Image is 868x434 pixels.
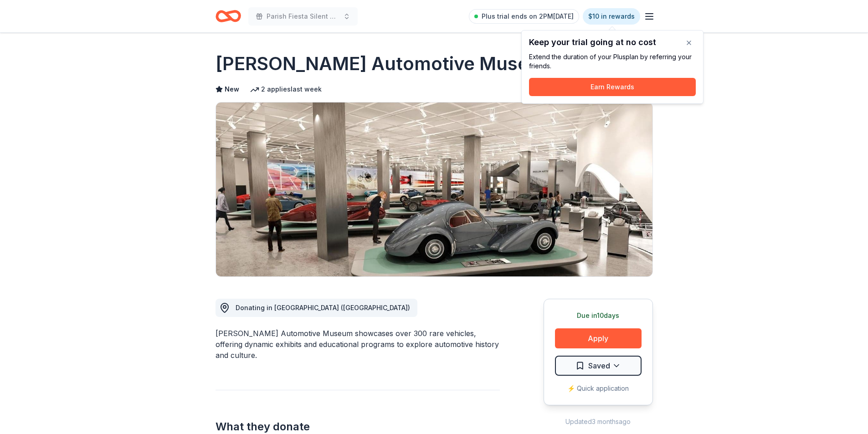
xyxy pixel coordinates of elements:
h2: What they donate [216,419,500,434]
span: Saved [588,360,610,372]
div: Keep your trial going at no cost [529,38,696,47]
div: Updated 3 months ago [544,416,653,427]
span: Plus trial ends on 2PM[DATE] [482,11,574,22]
div: Extend the duration of your Plus plan by referring your friends. [529,52,696,71]
span: Donating in [GEOGRAPHIC_DATA] ([GEOGRAPHIC_DATA]) [236,304,410,311]
a: Plus trial ends on 2PM[DATE] [469,9,579,24]
span: Parish Fiesta Silent Auction [267,11,339,22]
a: $10 in rewards [583,8,640,25]
div: ⚡️ Quick application [555,383,642,394]
a: Home [216,5,241,27]
button: Earn Rewards [529,78,696,96]
img: Image for Petersen Automotive Museum [216,102,652,276]
div: Due in 10 days [555,310,642,321]
button: Parish Fiesta Silent Auction [248,7,358,26]
div: [PERSON_NAME] Automotive Museum showcases over 300 rare vehicles, offering dynamic exhibits and e... [216,328,500,361]
button: Saved [555,356,642,376]
div: 2 applies last week [250,84,322,95]
button: Apply [555,328,642,348]
h1: [PERSON_NAME] Automotive Museum [216,51,557,77]
span: New [225,84,239,95]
